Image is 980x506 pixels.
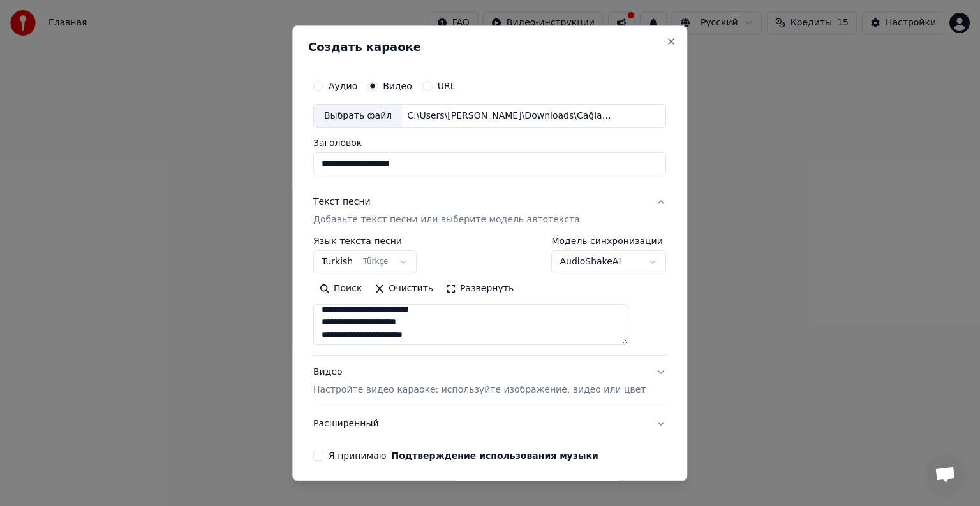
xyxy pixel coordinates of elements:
[402,110,619,122] div: C:\Users\[PERSON_NAME]\Downloads\Çağla-saz mı caz mı +.mp4
[329,451,598,460] label: Я принимаю
[313,384,646,396] p: Настройте видео караоке: используйте изображение, видео или цвет
[313,213,580,226] p: Добавьте текст песни или выберите модель автотекста
[313,185,666,236] button: Текст песниДобавьте текст песни или выберите модель автотекста
[438,82,456,90] label: URL
[313,366,646,396] div: Видео
[329,82,357,90] label: Аудио
[369,278,440,299] button: Очистить
[313,407,666,440] button: Расширенный
[313,236,666,355] div: Текст песниДобавьте текст песни или выберите модель автотекста
[313,196,371,208] div: Текст песни
[313,138,666,147] label: Заголовок
[313,278,368,299] button: Поиск
[383,82,412,90] label: Видео
[392,451,598,460] button: Я принимаю
[308,41,671,53] h2: Создать караоке
[440,278,520,299] button: Развернуть
[313,236,417,245] label: Язык текста песни
[313,356,666,407] button: ВидеоНастройте видео караоке: используйте изображение, видео или цвет
[314,105,402,127] div: Выбрать файл
[552,236,667,245] label: Модель синхронизации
